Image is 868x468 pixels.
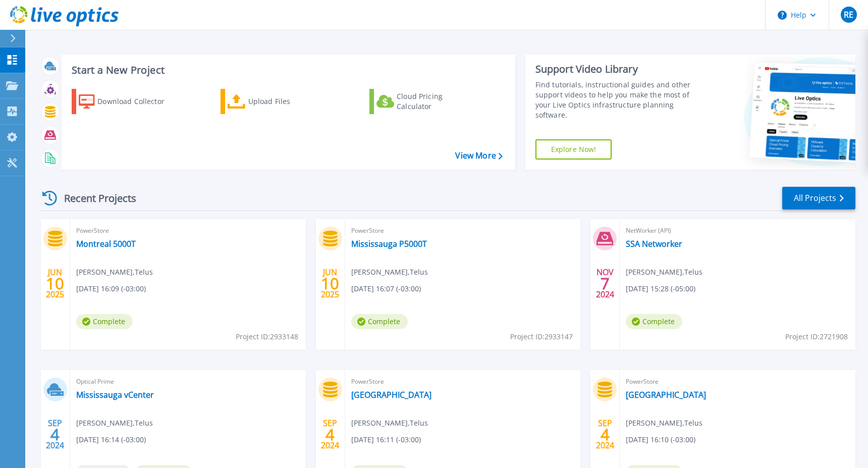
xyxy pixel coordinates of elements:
[351,376,575,387] span: PowerStore
[535,139,612,160] a: Explore Now!
[76,390,154,400] a: Mississauga vCenter
[321,279,339,288] span: 10
[785,331,848,342] span: Project ID: 2721908
[221,89,333,114] a: Upload Files
[510,331,573,342] span: Project ID: 2933147
[248,91,329,112] div: Upload Files
[72,89,184,114] a: Download Collector
[535,63,702,76] div: Support Video Library
[320,416,340,453] div: SEP 2024
[50,430,60,439] span: 4
[76,434,146,445] span: [DATE] 16:14 (-03:00)
[76,225,300,236] span: PowerStore
[626,225,849,236] span: NetWorker (API)
[455,151,502,161] a: View More
[351,239,427,249] a: Mississauga P5000T
[76,418,153,429] span: [PERSON_NAME] , Telus
[626,267,702,278] span: [PERSON_NAME] , Telus
[626,418,702,429] span: [PERSON_NAME] , Telus
[369,89,482,114] a: Cloud Pricing Calculator
[325,430,335,439] span: 4
[236,331,298,342] span: Project ID: 2933148
[45,265,65,302] div: JUN 2025
[72,65,502,76] h3: Start a New Project
[76,314,133,329] span: Complete
[45,416,65,453] div: SEP 2024
[351,225,575,236] span: PowerStore
[97,91,178,112] div: Download Collector
[595,416,615,453] div: SEP 2024
[351,434,421,445] span: [DATE] 16:11 (-03:00)
[626,314,682,329] span: Complete
[351,418,428,429] span: [PERSON_NAME] , Telus
[39,186,150,211] div: Recent Projects
[76,267,153,278] span: [PERSON_NAME] , Telus
[601,279,610,288] span: 7
[320,265,340,302] div: JUN 2025
[626,434,695,445] span: [DATE] 16:10 (-03:00)
[46,279,64,288] span: 10
[844,11,853,19] span: RE
[626,239,682,249] a: SSA Networker
[595,265,615,302] div: NOV 2024
[626,283,695,294] span: [DATE] 15:28 (-05:00)
[351,390,431,400] a: [GEOGRAPHIC_DATA]
[782,187,855,210] a: All Projects
[76,239,136,249] a: Montreal 5000T
[601,430,610,439] span: 4
[351,314,408,329] span: Complete
[76,283,146,294] span: [DATE] 16:09 (-03:00)
[626,390,706,400] a: [GEOGRAPHIC_DATA]
[76,376,300,387] span: Optical Prime
[351,283,421,294] span: [DATE] 16:07 (-03:00)
[626,376,849,387] span: PowerStore
[535,80,702,120] div: Find tutorials, instructional guides and other support videos to help you make the most of your L...
[397,91,477,112] div: Cloud Pricing Calculator
[351,267,428,278] span: [PERSON_NAME] , Telus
